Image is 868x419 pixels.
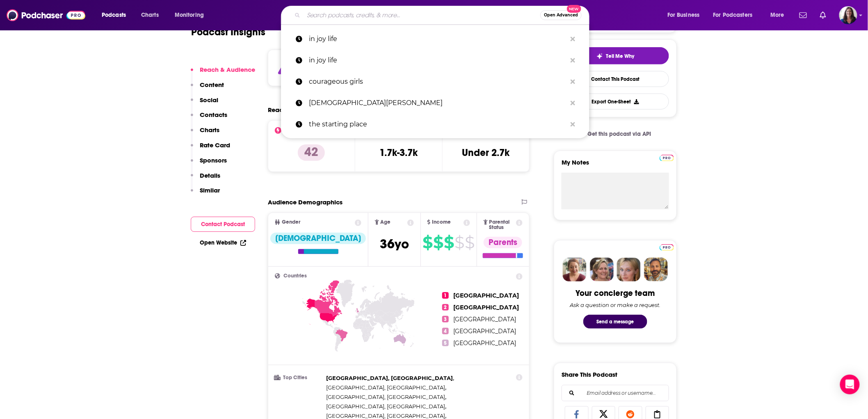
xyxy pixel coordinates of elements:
button: Similar [191,186,220,201]
p: Similar [200,186,220,194]
span: 36 yo [380,236,409,252]
span: [GEOGRAPHIC_DATA] [454,304,519,311]
section: Click to expand status details [268,50,530,86]
span: Income [432,220,451,225]
button: Social [191,96,218,111]
button: Sponsors [191,156,227,172]
a: Pro website [660,153,674,161]
img: User Profile [839,6,857,24]
span: Parental Status [489,220,515,230]
div: Your concierge team [576,288,655,298]
h2: Reach [268,106,287,114]
p: in joy life [309,28,566,50]
img: tell me why sparkle [596,53,603,60]
span: , [326,392,446,402]
img: Barbara Profile [590,258,614,282]
a: Show notifications dropdown [817,8,829,22]
span: [GEOGRAPHIC_DATA], [GEOGRAPHIC_DATA] [326,384,445,391]
img: Podchaser - Follow, Share and Rate Podcasts [7,7,85,23]
div: Open Intercom Messenger [840,375,860,394]
button: open menu [708,9,765,22]
p: 42 [298,144,325,161]
p: Charts [200,126,219,134]
img: Jules Profile [617,258,641,282]
a: Show notifications dropdown [796,8,810,22]
a: courageous girls [281,71,589,92]
p: Social [200,96,218,104]
button: open menu [662,9,710,22]
div: Search podcasts, credits, & more... [289,6,597,25]
span: Podcasts [102,9,126,21]
span: Logged in as blassiter [839,6,857,24]
a: in joy life [281,50,589,71]
img: Podchaser Pro [660,244,674,251]
button: Contacts [191,111,227,126]
img: Jon Profile [644,258,668,282]
a: the starting place [281,114,589,135]
span: [GEOGRAPHIC_DATA], [GEOGRAPHIC_DATA] [326,403,445,410]
p: Content [200,81,224,89]
div: Search followers [562,385,669,401]
span: $ [455,236,464,249]
a: [DEMOGRAPHIC_DATA][PERSON_NAME] [281,92,589,114]
span: More [770,9,784,21]
span: 5 [442,340,449,346]
p: Details [200,172,220,179]
span: [GEOGRAPHIC_DATA] [454,292,519,299]
button: tell me why sparkleTell Me Why [562,47,669,64]
span: Tell Me Why [606,53,635,60]
span: 1 [442,292,449,299]
span: [GEOGRAPHIC_DATA] [454,316,516,323]
p: the starting place [309,114,566,135]
div: Parents [484,237,522,248]
button: open menu [765,9,795,22]
button: Contact Podcast [191,217,255,232]
button: Content [191,81,224,96]
h3: 1.7k-3.7k [379,147,418,159]
a: Get this podcast via API [573,124,658,144]
span: 3 [442,316,449,323]
span: For Business [667,9,700,21]
img: Sydney Profile [563,258,587,282]
h3: Top Cities [275,375,323,380]
p: Rate Card [200,141,230,149]
span: [GEOGRAPHIC_DATA], [GEOGRAPHIC_DATA] [326,394,445,400]
img: Podchaser Pro [660,155,674,161]
span: For Podcasters [713,9,753,21]
span: New [567,5,582,13]
p: in joy life [309,50,566,71]
p: christian parenting [309,92,566,114]
p: courageous girls [309,71,566,92]
button: Rate Card [191,141,230,156]
div: [DEMOGRAPHIC_DATA] [270,233,366,244]
a: Pro website [660,243,674,251]
button: Show profile menu [839,6,857,24]
p: Reach & Audience [200,66,255,73]
button: Reach & Audience [191,66,255,81]
span: $ [423,236,433,249]
span: , [326,402,446,411]
span: $ [465,236,475,249]
button: open menu [96,9,137,22]
input: Search podcasts, credits, & more... [304,9,540,22]
button: open menu [169,9,215,22]
h2: Audience Demographics [268,198,343,206]
a: in joy life [281,28,589,50]
span: Gender [282,220,300,225]
span: Age [381,220,391,225]
button: Open AdvancedNew [540,10,582,20]
span: Open Advanced [544,13,578,17]
p: Contacts [200,111,227,119]
span: [GEOGRAPHIC_DATA], [GEOGRAPHIC_DATA] [326,412,445,419]
label: My Notes [562,158,669,173]
span: $ [444,236,454,249]
span: , [326,373,454,383]
button: Details [191,172,220,187]
div: Ask a question or make a request. [570,302,661,308]
span: [GEOGRAPHIC_DATA] [454,327,516,335]
span: Get this podcast via API [588,131,651,137]
button: Charts [191,126,219,141]
span: $ [434,236,443,249]
a: Open Website [200,239,246,246]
